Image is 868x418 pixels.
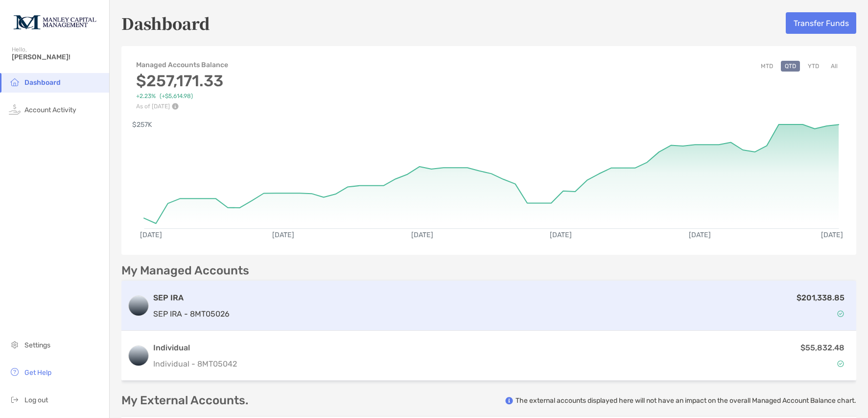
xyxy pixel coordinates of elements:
[129,346,148,366] img: logo account
[827,61,842,72] button: All
[140,231,162,239] text: [DATE]
[172,103,179,110] img: Performance Info
[411,231,433,239] text: [DATE]
[136,103,229,110] p: As of [DATE]
[121,394,248,407] p: My External Accounts.
[804,61,823,72] button: YTD
[129,296,148,316] img: logo account
[24,369,51,377] span: Get Help
[153,342,237,354] h3: Individual
[9,393,21,405] img: logout icon
[837,310,844,317] img: Account Status icon
[272,231,294,239] text: [DATE]
[9,76,21,88] img: household icon
[550,231,572,239] text: [DATE]
[837,360,844,367] img: Account Status icon
[821,231,844,239] text: [DATE]
[136,93,156,100] span: +2.23%
[505,397,513,405] img: info
[24,106,76,114] span: Account Activity
[132,121,152,129] text: $257K
[786,12,856,34] button: Transfer Funds
[160,93,193,100] span: ( +$5,614.98 )
[757,61,777,72] button: MTD
[12,53,103,61] span: [PERSON_NAME]!
[136,61,229,69] h4: Managed Accounts Balance
[153,308,230,320] p: SEP IRA - 8MT05026
[800,342,845,354] p: $55,832.48
[153,292,230,304] h3: SEP IRA
[781,61,800,72] button: QTD
[136,72,229,90] h3: $257,171.33
[9,103,21,115] img: activity icon
[121,265,249,277] p: My Managed Accounts
[516,396,856,405] p: The external accounts displayed here will not have an impact on the overall Managed Account Balan...
[24,341,50,349] span: Settings
[9,339,21,350] img: settings icon
[121,12,210,34] h5: Dashboard
[24,78,61,87] span: Dashboard
[797,292,845,304] p: $201,338.85
[689,231,711,239] text: [DATE]
[9,366,21,378] img: get-help icon
[24,396,48,404] span: Log out
[12,4,97,39] img: Zoe Logo
[153,358,237,370] p: Individual - 8MT05042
